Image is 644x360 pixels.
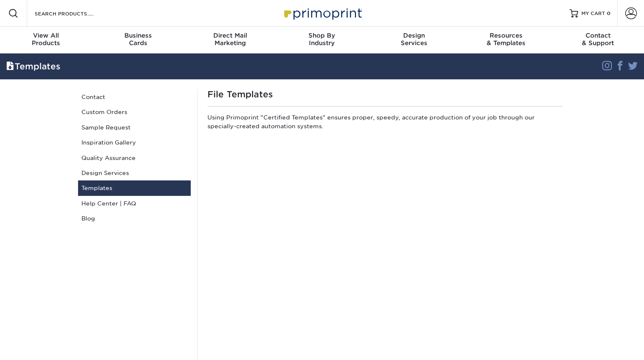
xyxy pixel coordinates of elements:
[92,27,184,53] a: BusinessCards
[78,135,191,150] a: Inspiration Gallery
[34,8,115,18] input: SEARCH PRODUCTS.....
[78,120,191,135] a: Sample Request
[460,27,552,53] a: Resources& Templates
[280,4,364,22] img: Primoprint
[460,32,552,47] div: & Templates
[207,89,563,99] h1: File Templates
[368,32,460,39] span: Design
[607,10,611,16] span: 0
[78,211,191,226] a: Blog
[552,32,644,39] span: Contact
[92,32,184,39] span: Business
[276,32,368,39] span: Shop By
[184,27,276,53] a: Direct MailMarketing
[368,32,460,47] div: Services
[581,10,605,17] span: MY CART
[368,27,460,53] a: DesignServices
[207,113,563,134] p: Using Primoprint "Certified Templates" ensures proper, speedy, accurate production of your job th...
[78,180,191,195] a: Templates
[78,89,191,104] a: Contact
[184,32,276,47] div: Marketing
[552,27,644,53] a: Contact& Support
[78,104,191,119] a: Custom Orders
[92,32,184,47] div: Cards
[276,27,368,53] a: Shop ByIndustry
[184,32,276,39] span: Direct Mail
[276,32,368,47] div: Industry
[460,32,552,39] span: Resources
[78,165,191,180] a: Design Services
[78,150,191,165] a: Quality Assurance
[552,32,644,47] div: & Support
[78,196,191,211] a: Help Center | FAQ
